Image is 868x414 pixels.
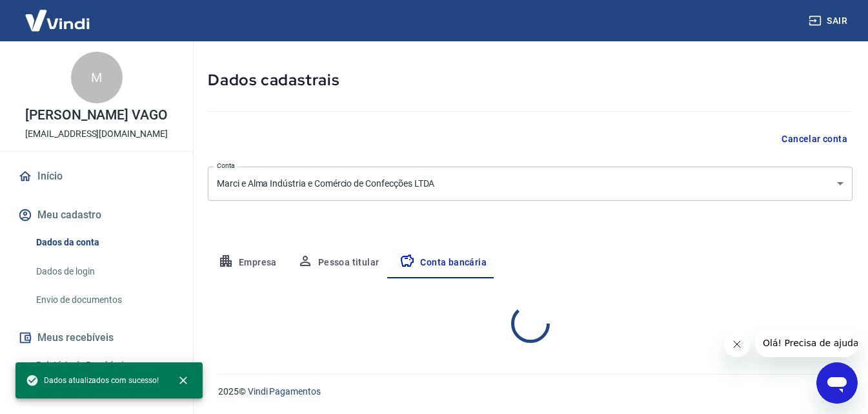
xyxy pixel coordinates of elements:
[208,167,853,201] div: Marci e Alma Indústria e Comércio de Confecções LTDA
[15,201,177,229] button: Meu cadastro
[25,127,168,141] p: [EMAIL_ADDRESS][DOMAIN_NAME]
[248,386,321,397] a: Vindi Pagamentos
[218,385,837,398] p: 2025 ©
[31,229,177,256] a: Dados da conta
[806,9,853,33] button: Sair
[816,362,858,404] iframe: Botão para abrir a janela de mensagens
[15,1,99,40] img: Vindi
[169,366,197,395] button: close
[389,247,497,278] button: Conta bancária
[755,329,858,357] iframe: Mensagem da empresa
[724,331,750,357] iframe: Fechar mensagem
[287,247,390,278] button: Pessoa titular
[208,70,853,90] h5: Dados cadastrais
[776,127,853,151] button: Cancelar conta
[217,161,235,171] label: Conta
[31,352,177,378] a: Relatório de Recebíveis
[26,374,159,387] span: Dados atualizados com sucesso!
[31,287,177,313] a: Envio de documentos
[25,109,168,122] p: [PERSON_NAME] VAGO
[15,162,177,191] a: Início
[31,258,177,285] a: Dados de login
[71,52,123,103] div: M
[15,324,177,352] button: Meus recebíveis
[8,9,108,19] span: Olá! Precisa de ajuda?
[208,247,287,278] button: Empresa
